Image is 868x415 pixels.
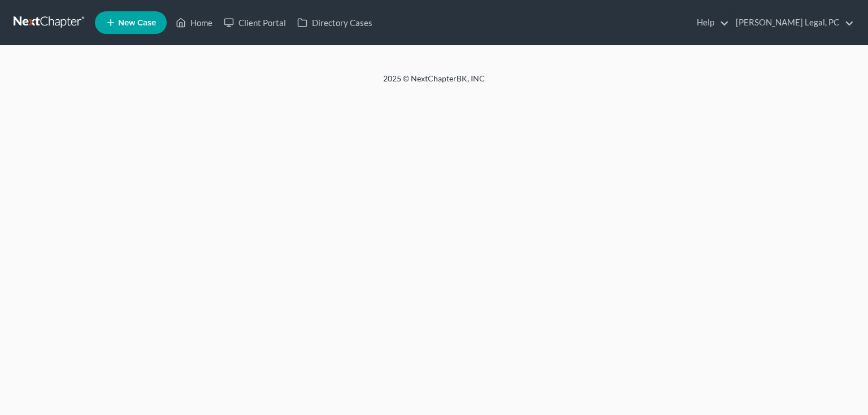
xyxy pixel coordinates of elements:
a: Home [170,12,218,33]
a: Directory Cases [292,12,378,33]
div: 2025 © NextChapterBK, INC [112,73,756,93]
a: Client Portal [218,12,292,33]
new-legal-case-button: New Case [95,11,167,34]
a: Help [691,12,729,33]
a: [PERSON_NAME] Legal, PC [730,12,854,33]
